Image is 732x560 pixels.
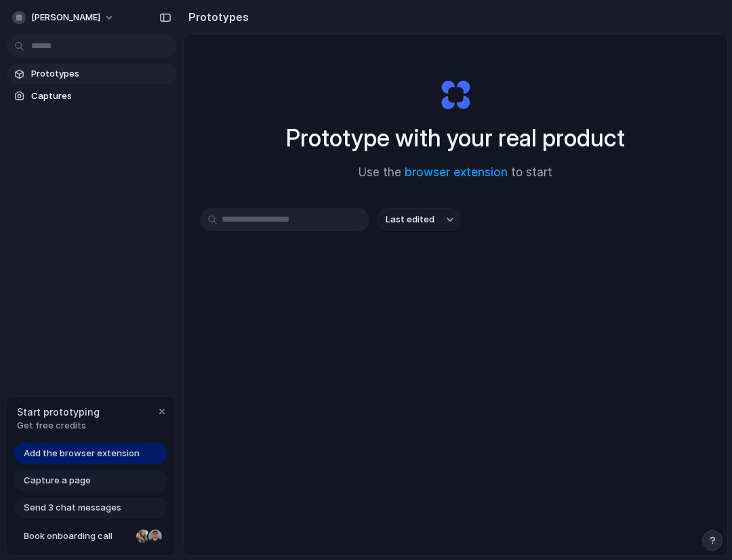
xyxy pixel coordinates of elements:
button: [PERSON_NAME] [7,7,121,28]
h2: Prototypes [183,9,249,25]
span: Prototypes [31,67,171,81]
span: Send 3 chat messages [24,501,121,515]
span: Get free credits [17,419,100,433]
span: Book onboarding call [24,529,131,543]
a: browser extension [405,165,508,179]
span: Use the to start [359,164,552,182]
a: Prototypes [7,64,176,84]
button: Last edited [378,208,462,231]
a: Book onboarding call [14,525,167,547]
span: Captures [31,89,171,103]
h1: Prototype with your real product [286,120,625,156]
div: Christian Iacullo [147,528,163,544]
span: [PERSON_NAME] [31,11,100,24]
span: Add the browser extension [24,447,140,460]
span: Last edited [386,213,434,226]
a: Captures [7,86,176,106]
span: Start prototyping [17,405,100,419]
span: Capture a page [24,474,91,487]
div: Nicole Kubica [135,528,151,544]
